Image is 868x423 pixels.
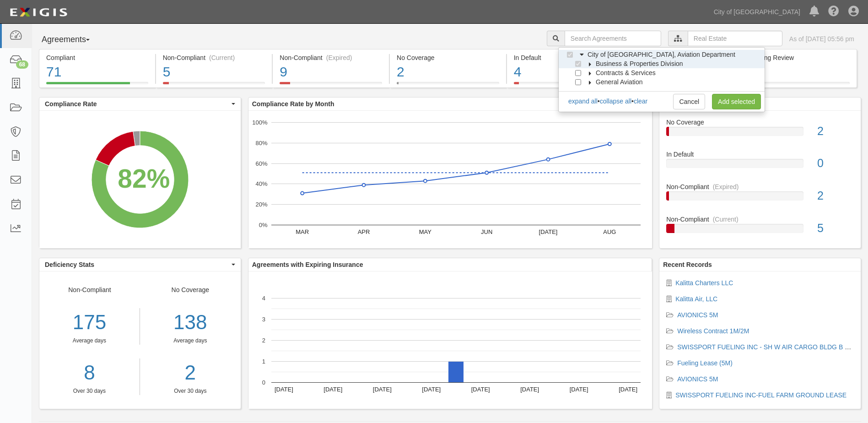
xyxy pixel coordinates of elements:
[326,53,352,62] div: (Expired)
[810,155,861,172] div: 0
[666,215,854,240] a: Non-Compliant(Current)5
[156,82,272,89] a: Non-Compliant(Current)5
[520,386,539,393] text: [DATE]
[596,69,656,76] span: Contracts & Services
[810,188,861,204] div: 2
[663,261,712,268] b: Recent Records
[712,94,761,109] a: Add selected
[677,327,749,335] a: Wireless Contract 1M/2M
[262,316,265,323] text: 3
[275,386,293,393] text: [DATE]
[280,62,382,82] div: 9
[118,160,170,197] div: 82%
[280,53,382,62] div: Non-Compliant (Expired)
[39,285,140,395] div: Non-Compliant
[262,295,265,302] text: 4
[789,34,854,43] div: As of [DATE] 05:56 pm
[713,215,739,224] div: (Current)
[677,375,718,383] a: AVIONICS 5M
[255,201,267,208] text: 20%
[659,118,861,127] div: No Coverage
[147,337,234,345] div: Average days
[46,53,148,62] div: Compliant
[357,228,370,235] text: APR
[209,53,235,62] div: (Current)
[45,99,229,108] span: Compliance Rate
[296,228,309,235] text: MAR
[397,62,499,82] div: 2
[659,150,861,159] div: In Default
[677,311,718,319] a: AVIONICS 5M
[39,111,241,248] svg: A chart.
[39,31,108,49] button: Agreements
[569,386,588,393] text: [DATE]
[419,228,431,235] text: MAY
[588,51,735,58] span: City of [GEOGRAPHIC_DATA], Aviation Department
[748,62,850,82] div: 9
[390,82,506,89] a: No Coverage2
[659,215,861,224] div: Non-Compliant
[39,82,155,89] a: Compliant71
[255,160,267,167] text: 60%
[666,182,854,215] a: Non-Compliant(Expired)2
[619,386,637,393] text: [DATE]
[248,111,652,248] svg: A chart.
[514,53,616,62] div: In Default
[252,100,334,108] b: Compliance Rate by Month
[323,386,342,393] text: [DATE]
[147,358,234,387] a: 2
[39,358,140,387] a: 8
[248,271,652,409] svg: A chart.
[659,182,861,191] div: Non-Compliant
[666,150,854,182] a: In Default0
[140,285,241,395] div: No Coverage
[39,337,140,345] div: Average days
[748,53,850,62] div: Pending Review
[741,82,857,89] a: Pending Review9
[147,308,234,337] div: 138
[163,53,265,62] div: Non-Compliant (Current)
[634,98,647,105] a: clear
[39,98,241,110] button: Compliance Rate
[46,62,148,82] div: 71
[422,386,441,393] text: [DATE]
[810,123,861,140] div: 2
[273,82,389,89] a: Non-Compliant(Expired)9
[255,140,267,146] text: 80%
[568,98,598,105] a: expand all
[7,4,70,21] img: logo-5460c22ac91f19d4615b14bd174203de0afe785f0fc80cf4dbbc73dc1793850b.png
[39,308,140,337] div: 175
[39,387,140,395] div: Over 30 days
[45,260,229,269] span: Deficiency Stats
[471,386,490,393] text: [DATE]
[675,279,733,287] a: Kalitta Charters LLC
[828,6,839,17] i: Help Center - Complianz
[262,337,265,344] text: 2
[673,94,705,109] a: Cancel
[373,386,392,393] text: [DATE]
[163,62,265,82] div: 5
[39,258,241,271] button: Deficiency Stats
[675,391,846,399] a: SWISSPORT FUELING INC-FUEL FARM GROUND LEASE
[252,119,268,126] text: 100%
[810,220,861,237] div: 5
[481,228,492,235] text: JUN
[16,60,28,69] div: 68
[255,180,267,187] text: 40%
[507,82,623,89] a: In Default4
[397,53,499,62] div: No Coverage
[709,3,805,21] a: City of [GEOGRAPHIC_DATA]
[666,118,854,150] a: No Coverage2
[596,78,642,86] span: General Aviation
[147,387,234,395] div: Over 30 days
[259,222,267,228] text: 0%
[677,359,733,367] a: Fueling Lease (5M)
[600,98,631,105] a: collapse all
[539,228,557,235] text: [DATE]
[568,97,647,106] div: • •
[252,261,363,268] b: Agreements with Expiring Insurance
